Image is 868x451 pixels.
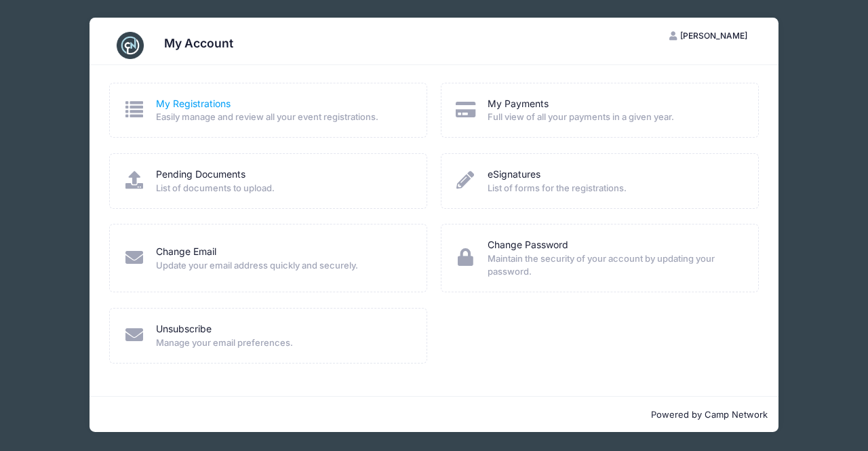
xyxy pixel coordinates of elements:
span: Maintain the security of your account by updating your password. [488,252,741,279]
a: Pending Documents [156,168,245,182]
a: My Payments [488,97,549,111]
span: Update your email address quickly and securely. [156,259,409,273]
a: eSignatures [488,168,540,182]
span: [PERSON_NAME] [680,31,747,41]
a: Change Password [488,238,568,252]
span: List of documents to upload. [156,182,409,195]
span: List of forms for the registrations. [488,182,741,195]
img: CampNetwork [117,32,144,59]
span: Manage your email preferences. [156,336,409,350]
a: Unsubscribe [156,322,212,336]
h3: My Account [164,36,233,50]
a: Change Email [156,245,216,259]
span: Full view of all your payments in a given year. [488,111,741,124]
button: [PERSON_NAME] [657,24,759,47]
span: Easily manage and review all your event registrations. [156,111,409,124]
p: Powered by Camp Network [100,408,768,422]
a: My Registrations [156,97,231,111]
